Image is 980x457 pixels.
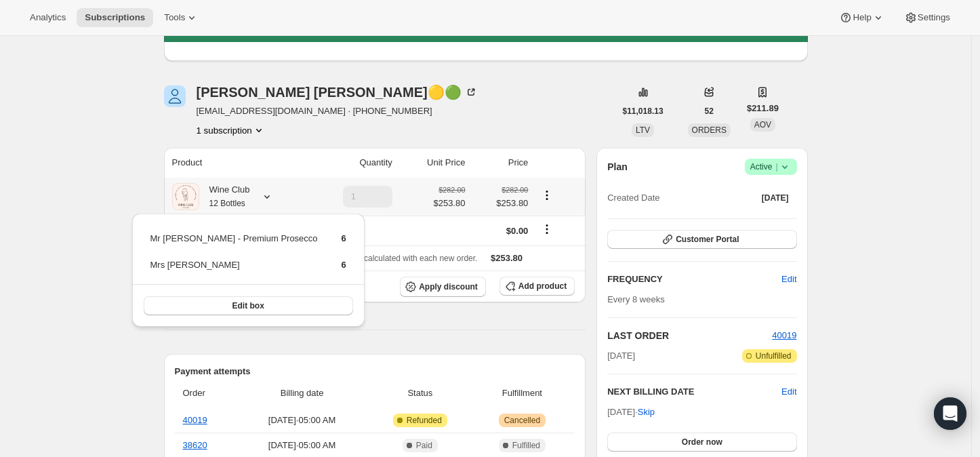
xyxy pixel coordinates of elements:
small: $282.00 [502,186,528,194]
span: | [775,161,777,172]
span: $253.80 [491,253,523,263]
span: Billing date [241,386,363,400]
span: $211.89 [747,102,779,115]
a: 40019 [183,415,207,425]
span: $253.80 [433,197,465,210]
h2: Payment attempts [175,365,575,378]
span: Tools [164,12,185,23]
button: Product actions [197,123,266,137]
button: Edit [773,269,804,290]
button: [DATE] [754,188,797,207]
div: Open Intercom Messenger [934,397,966,430]
span: $0.00 [506,226,529,236]
span: Cancelled [504,415,540,426]
span: Analytics [30,12,66,23]
span: ORDERS [692,125,727,135]
span: $253.80 [473,197,528,210]
button: $11,018.13 [615,102,672,121]
small: 12 Bottles [209,199,245,208]
span: 52 [705,106,714,117]
span: [DATE] · 05:00 AM [241,414,363,427]
a: 40019 [772,330,796,340]
button: 40019 [772,329,796,342]
span: Status [371,386,470,400]
button: Analytics [22,8,74,27]
button: Subscriptions [77,8,153,27]
span: Created Date [607,191,659,205]
div: [PERSON_NAME] [PERSON_NAME]🟡🟢 [197,85,478,99]
th: Price [469,148,532,178]
th: Quantity [306,148,396,178]
button: 52 [697,102,722,121]
span: Active [750,160,792,174]
span: Every 8 weeks [607,294,665,304]
span: Subscriptions [85,12,145,23]
h2: LAST ORDER [607,329,772,342]
span: Add product [518,281,567,292]
span: [DATE] [607,349,635,363]
th: Order [175,378,238,408]
td: Mr [PERSON_NAME] - Premium Prosecco [150,231,319,256]
span: Skip [638,405,655,419]
span: Apply discount [419,281,478,292]
span: Settings [918,12,950,23]
h2: NEXT BILLING DATE [607,385,781,399]
span: Fulfilled [512,440,540,451]
span: [DATE] [762,193,789,203]
span: Edit [781,273,796,286]
button: Help [831,8,893,27]
span: $11,018.13 [623,106,663,117]
span: Susana Sullivan🟡🟢 [164,85,186,107]
button: Add product [499,277,575,296]
h2: Plan [607,160,628,174]
button: Apply discount [400,277,486,297]
button: Customer Portal [607,230,796,249]
span: Edit box [232,300,264,311]
span: Unfulfilled [756,351,792,361]
span: [DATE] · [607,407,655,417]
button: Tools [156,8,207,27]
th: Product [164,148,306,178]
button: Settings [896,8,958,27]
img: product img [172,183,199,210]
span: Refunded [407,415,442,426]
a: 38620 [183,440,207,450]
span: [DATE] · 05:00 AM [241,439,363,452]
button: Edit [781,385,796,399]
span: 6 [342,260,346,270]
small: $282.00 [438,186,465,194]
span: LTV [636,125,650,135]
span: 6 [342,233,346,243]
span: Paid [416,440,432,451]
span: Help [853,12,871,23]
span: Customer Portal [676,234,739,245]
button: Shipping actions [536,222,558,237]
button: Skip [630,401,663,423]
th: Unit Price [396,148,470,178]
span: Order now [682,437,722,448]
button: Order now [607,433,796,452]
span: [EMAIL_ADDRESS][DOMAIN_NAME] · [PHONE_NUMBER] [197,104,478,118]
h2: FREQUENCY [607,273,781,286]
td: Mrs [PERSON_NAME] [150,258,319,283]
div: Wine Club [199,183,250,210]
button: Product actions [536,188,558,203]
button: Edit box [144,296,353,315]
span: Fulfillment [478,386,567,400]
span: AOV [754,120,771,130]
